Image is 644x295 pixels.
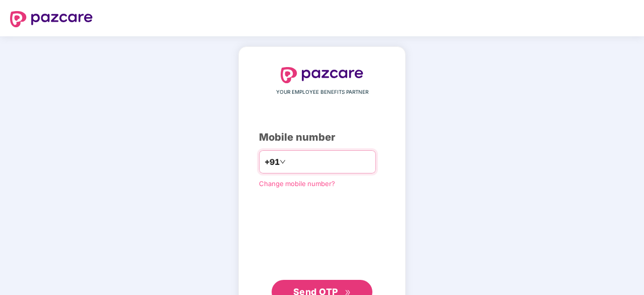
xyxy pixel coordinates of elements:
a: Change mobile number? [259,180,335,188]
img: logo [281,67,363,83]
img: logo [10,11,93,27]
span: +91 [265,156,280,168]
span: down [280,159,286,165]
div: Mobile number [259,130,385,145]
span: YOUR EMPLOYEE BENEFITS PARTNER [276,88,368,96]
